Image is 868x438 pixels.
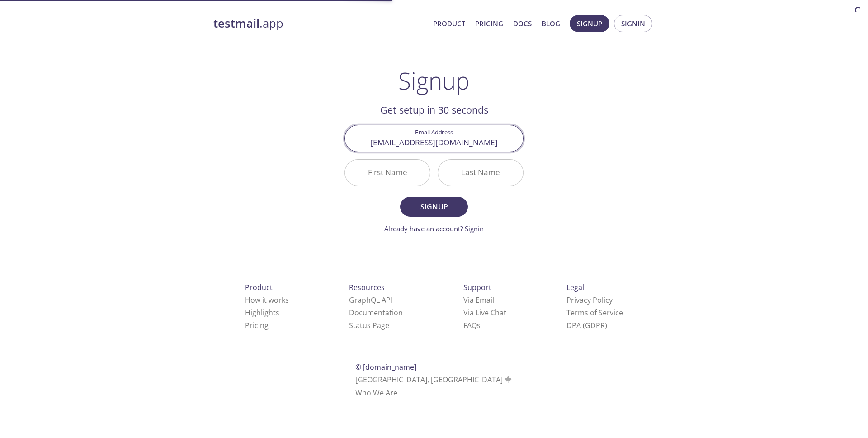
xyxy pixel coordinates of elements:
button: Signup [400,197,468,217]
a: FAQ [463,320,481,330]
a: Pricing [475,18,503,29]
span: Signup [410,200,458,213]
button: Signup [570,15,609,32]
span: Resources [349,282,385,292]
a: Documentation [349,308,403,318]
a: Docs [513,18,532,29]
button: Signin [614,15,652,32]
a: Already have an account? Signin [384,224,484,233]
span: Signup [577,18,602,29]
a: Blog [542,18,560,29]
a: Highlights [245,308,279,318]
strong: testmail [213,15,259,31]
a: DPA (GDPR) [566,320,607,330]
a: Product [433,18,465,29]
a: Privacy Policy [566,295,613,305]
span: Product [245,282,273,292]
span: Support [463,282,491,292]
a: Via Live Chat [463,308,506,318]
a: GraphQL API [349,295,392,305]
h1: Signup [398,67,470,94]
a: Who We Are [355,388,397,398]
span: s [477,320,481,330]
span: Legal [566,282,584,292]
span: Signin [621,18,645,29]
a: Via Email [463,295,494,305]
a: How it works [245,295,289,305]
span: © [DOMAIN_NAME] [355,362,416,372]
a: testmail.app [213,16,426,31]
a: Terms of Service [566,308,623,318]
h2: Get setup in 30 seconds [344,102,524,118]
span: [GEOGRAPHIC_DATA], [GEOGRAPHIC_DATA] [355,375,513,385]
a: Pricing [245,320,269,330]
a: Status Page [349,320,389,330]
